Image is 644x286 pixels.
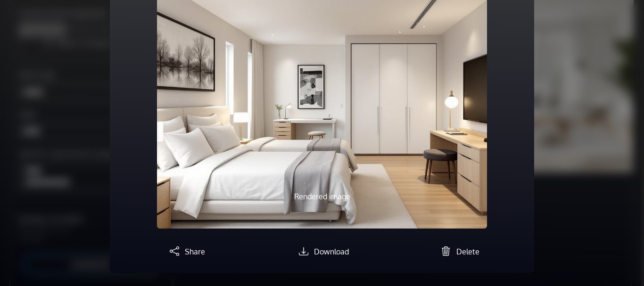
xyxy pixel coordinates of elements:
[295,247,349,256] a: Download
[314,247,349,256] span: Download
[456,247,479,256] span: Delete
[166,247,205,256] a: Share
[185,247,205,256] span: Share
[206,191,438,202] p: Rendered image
[438,244,479,258] button: Delete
